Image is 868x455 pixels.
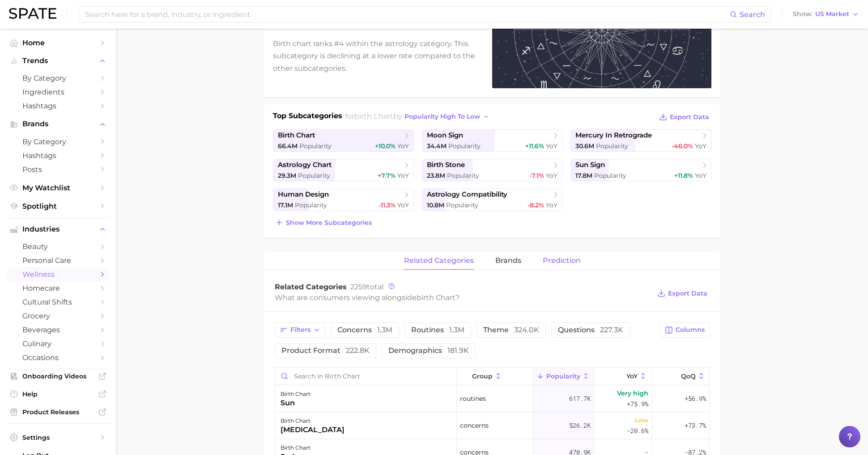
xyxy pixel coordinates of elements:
span: +73.7% [685,420,706,431]
span: Brands [22,120,94,128]
a: occasions [7,351,109,365]
span: 30.6m [575,142,594,150]
span: Export Data [668,290,707,297]
p: Birth chart ranks #4 within the astrology category. This subcategory is declining at a lower rate... [273,38,481,74]
a: Ingredients [7,85,109,99]
a: Onboarding Videos [7,369,109,383]
span: Ingredients [22,88,94,96]
button: birth chart[MEDICAL_DATA]concerns526.2kLow-20.6%+73.7% [275,412,709,439]
span: birth stone [427,161,465,169]
span: Popularity [448,142,481,150]
span: 324.0k [514,326,539,334]
span: 29.3m [278,172,296,180]
span: Trends [22,57,94,65]
span: group [472,373,493,380]
a: astrology compatibility10.8m Popularity-8.2% YoY [422,189,563,211]
span: astrology compatibility [427,190,507,199]
button: Trends [7,54,109,68]
span: -20.6% [627,425,648,436]
span: cultural shifts [22,298,94,306]
a: beverages [7,323,109,337]
button: YoY [594,368,652,385]
span: Very high [617,388,648,399]
span: birth chart [354,112,393,120]
span: +7.7% [378,172,396,180]
span: YoY [397,201,409,209]
span: popularity high to low [404,113,480,120]
a: personal care [7,253,109,267]
a: sun sign17.8m Popularity+11.8% YoY [570,159,711,181]
span: Popularity [295,201,327,209]
a: wellness [7,267,109,281]
a: Home [7,36,109,50]
span: birth chart [417,293,455,302]
a: Spotlight [7,199,109,213]
span: 227.3k [600,326,623,334]
span: YoY [695,172,706,180]
span: QoQ [681,373,696,380]
span: My Watchlist [22,184,94,192]
span: Onboarding Videos [22,372,94,380]
button: Industries [7,223,109,236]
span: Low [635,415,648,425]
span: 1.3m [449,326,464,334]
span: theme [483,326,539,334]
a: mercury in retrograde30.6m Popularity-46.0% YoY [570,129,711,152]
span: routines [460,393,486,404]
div: sun [281,398,311,408]
div: birth chart [281,389,311,399]
a: Posts [7,163,109,176]
span: Hashtags [22,151,94,160]
a: Help [7,387,109,401]
span: brands [495,257,521,265]
a: birth stone23.8m Popularity-7.1% YoY [422,159,563,181]
button: QoQ [652,368,709,385]
button: Filters [275,322,325,338]
span: concerns [460,420,489,431]
input: Search in birth chart [275,368,456,385]
div: [MEDICAL_DATA] [281,425,345,435]
span: culinary [22,339,94,348]
span: Export Data [670,113,709,121]
span: by Category [22,137,94,146]
span: occasions [22,353,94,362]
span: YoY [626,373,638,380]
span: Show [793,12,813,17]
span: Columns [676,326,705,334]
span: Home [22,39,94,47]
span: +75.9% [627,399,648,409]
span: mercury in retrograde [575,131,652,140]
span: 2259 [350,283,367,291]
button: popularity high to low [402,111,492,123]
span: 1.3m [377,326,392,334]
a: grocery [7,309,109,323]
span: sun sign [575,161,605,169]
span: YoY [546,142,557,150]
span: US Market [815,12,849,17]
span: Popularity [299,142,332,150]
span: +11.6% [525,142,544,150]
span: Popularity [447,172,479,180]
span: total [350,283,383,291]
a: birth chart66.4m Popularity+10.0% YoY [273,129,414,152]
button: birth chartsunroutines617.7kVery high+75.9%+56.9% [275,386,709,412]
span: 526.2k [569,420,591,431]
span: 10.8m [427,201,444,209]
span: beauty [22,242,94,251]
span: YoY [397,172,409,180]
div: birth chart [281,416,345,426]
a: Hashtags [7,149,109,163]
span: -8.2% [528,201,544,209]
span: 66.4m [278,142,298,150]
span: routines [411,326,464,334]
button: group [457,368,533,385]
span: Show more subcategories [286,219,372,227]
span: -7.1% [529,172,544,180]
a: Product Releases [7,405,109,419]
a: by Category [7,71,109,85]
div: What are consumers viewing alongside ? [275,292,651,304]
span: Settings [22,434,94,442]
span: birth chart [278,131,315,140]
span: Popularity [594,172,626,180]
span: -46.0% [672,142,693,150]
